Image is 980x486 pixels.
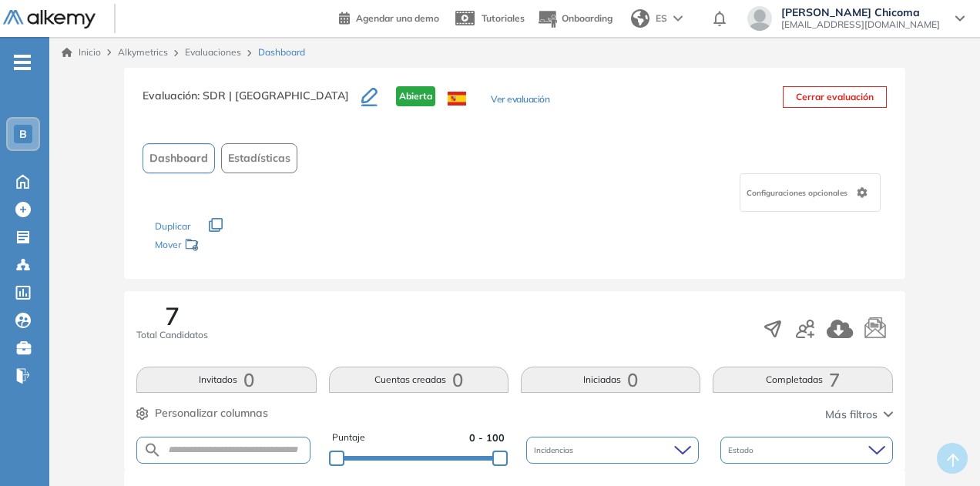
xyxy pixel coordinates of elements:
button: Cuentas creadas0 [329,367,508,393]
span: Más filtros [825,407,878,423]
button: Ver evaluación [491,92,549,109]
img: arrow [673,15,683,22]
button: Iniciadas0 [521,367,700,393]
span: B [19,128,27,140]
span: 7 [165,303,180,328]
span: [PERSON_NAME] Chicoma [781,6,940,18]
img: world [631,9,649,28]
button: Dashboard [143,143,215,173]
span: Incidencias [534,444,576,456]
span: 0 - 100 [469,431,505,445]
span: : SDR | [GEOGRAPHIC_DATA] [197,89,349,102]
button: Cerrar evaluación [783,86,887,108]
span: Estado [728,444,757,456]
span: Onboarding [562,12,612,24]
a: Agendar una demo [339,8,439,26]
span: Total Candidatos [136,328,208,342]
span: Configuraciones opcionales [747,187,851,199]
span: Personalizar columnas [155,405,268,421]
div: Mover [155,232,309,260]
span: Alkymetrics [118,46,168,58]
a: Evaluaciones [185,46,241,58]
h3: Evaluación [143,86,361,119]
img: SEARCH_ALT [143,441,162,460]
span: Puntaje [332,431,365,445]
img: ESP [448,92,466,106]
span: Estadísticas [228,150,290,166]
span: Agendar una demo [356,12,439,24]
button: Onboarding [537,2,612,35]
span: Tutoriales [482,12,525,24]
img: Logo [3,10,96,29]
button: Más filtros [825,407,893,423]
span: [EMAIL_ADDRESS][DOMAIN_NAME] [781,18,940,31]
span: ES [656,12,667,25]
span: Duplicar [155,220,190,232]
i: - [14,61,31,64]
button: Personalizar columnas [136,405,268,421]
span: Dashboard [149,150,208,166]
div: Incidencias [526,437,699,464]
button: Invitados0 [136,367,316,393]
a: Inicio [62,45,101,59]
button: Completadas7 [713,367,892,393]
button: Estadísticas [221,143,297,173]
div: Estado [720,437,893,464]
div: Configuraciones opcionales [740,173,881,212]
span: Abierta [396,86,435,106]
span: Dashboard [258,45,305,59]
